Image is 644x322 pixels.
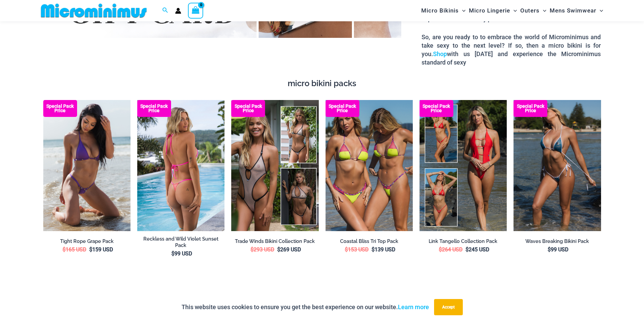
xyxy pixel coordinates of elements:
[548,246,568,253] bdi: 99 USD
[171,250,174,257] span: $
[326,100,413,231] img: Coastal Bliss Leopard Sunset Tri Top Pack
[548,246,551,253] span: $
[420,100,507,231] a: Collection Pack Collection Pack BCollection Pack B
[422,33,601,67] p: So, are you ready to to embrace the world of Microminimus and take sexy to the next level? If so,...
[171,250,192,257] bdi: 99 USD
[434,299,463,315] button: Accept
[398,303,429,311] a: Learn more
[345,246,348,253] span: $
[466,246,469,253] span: $
[459,2,466,19] span: Menu Toggle
[420,104,453,113] b: Special Pack Price
[137,104,171,113] b: Special Pack Price
[596,2,603,19] span: Menu Toggle
[469,2,510,19] span: Micro Lingerie
[419,1,606,20] nav: Site Navigation
[510,2,517,19] span: Menu Toggle
[277,246,301,253] bdi: 269 USD
[63,246,66,253] span: $
[43,104,77,113] b: Special Pack Price
[514,100,601,231] a: Waves Breaking Ocean 312 Top 456 Bottom 08 Waves Breaking Ocean 312 Top 456 Bottom 04Waves Breaki...
[137,236,224,248] a: Reckless and Wild Violet Sunset Pack
[162,6,168,15] a: Search icon link
[433,50,447,57] a: Shop
[540,2,546,19] span: Menu Toggle
[420,100,507,231] img: Collection Pack
[326,104,359,113] b: Special Pack Price
[231,104,265,113] b: Special Pack Price
[38,3,149,18] img: MM SHOP LOGO FLAT
[520,2,540,19] span: Outers
[251,246,254,253] span: $
[89,246,92,253] span: $
[326,238,413,245] a: Coastal Bliss Tri Top Pack
[277,246,280,253] span: $
[43,100,130,231] img: Tight Rope Grape 319 Tri Top 4212 Micro Bottom 02
[467,2,519,19] a: Micro LingerieMenu ToggleMenu Toggle
[439,246,442,253] span: $
[43,79,601,89] h4: micro bikini packs
[89,246,113,253] bdi: 159 USD
[439,246,462,253] bdi: 264 USD
[63,246,86,253] bdi: 165 USD
[137,100,224,231] a: Reckless and Wild Violet Sunset 306 Top 466 Bottom 06 Reckless and Wild Violet Sunset 306 Top 466...
[188,3,204,18] a: View Shopping Cart, empty
[326,100,413,231] a: Coastal Bliss Leopard Sunset Tri Top Pack Coastal Bliss Leopard Sunset Tri Top Pack BCoastal Blis...
[548,2,605,19] a: Mens SwimwearMenu ToggleMenu Toggle
[137,100,224,231] img: Reckless and Wild Violet Sunset 306 Top 466 Bottom 04
[514,100,601,231] img: Waves Breaking Ocean 312 Top 456 Bottom 08
[519,2,548,19] a: OutersMenu ToggleMenu Toggle
[372,246,395,253] bdi: 139 USD
[514,104,547,113] b: Special Pack Price
[43,238,130,245] a: Tight Rope Grape Pack
[231,238,318,245] a: Trade Winds Bikini Collection Pack
[420,2,467,19] a: Micro BikinisMenu ToggleMenu Toggle
[420,238,507,245] a: Link Tangello Collection Pack
[550,2,596,19] span: Mens Swimwear
[251,246,274,253] bdi: 293 USD
[466,246,489,253] bdi: 245 USD
[231,100,318,231] img: Collection Pack (1)
[514,238,601,245] a: Waves Breaking Bikini Pack
[421,2,459,19] span: Micro Bikinis
[345,246,368,253] bdi: 153 USD
[175,8,181,14] a: Account icon link
[182,302,429,312] p: This website uses cookies to ensure you get the best experience on our website.
[231,100,318,231] a: Collection Pack (1) Trade Winds IvoryInk 317 Top 469 Thong 11Trade Winds IvoryInk 317 Top 469 Tho...
[372,246,375,253] span: $
[43,100,130,231] a: Tight Rope Grape 319 Tri Top 4212 Micro Bottom 02 Tight Rope Grape 319 Tri Top 4212 Micro Bottom ...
